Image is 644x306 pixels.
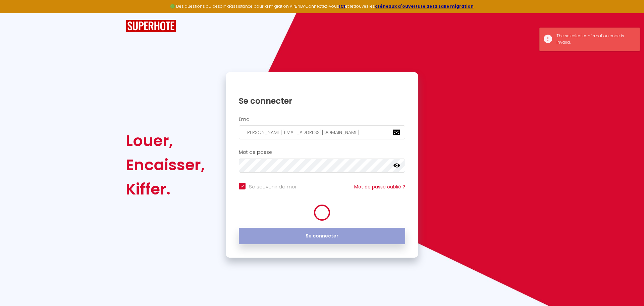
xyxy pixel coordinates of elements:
[126,153,205,177] div: Encaisser,
[239,125,405,139] input: Ton Email
[239,117,405,122] h2: Email
[354,183,405,190] a: Mot de passe oublié ?
[239,96,405,106] h1: Se connecter
[239,228,405,245] button: Se connecter
[126,177,205,201] div: Kiffer.
[239,149,405,155] h2: Mot de passe
[375,3,474,9] a: créneaux d'ouverture de la salle migration
[339,3,345,9] a: ICI
[126,129,205,153] div: Louer,
[126,20,176,32] img: SuperHote logo
[556,33,633,46] div: The selected confirmation code is invalid.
